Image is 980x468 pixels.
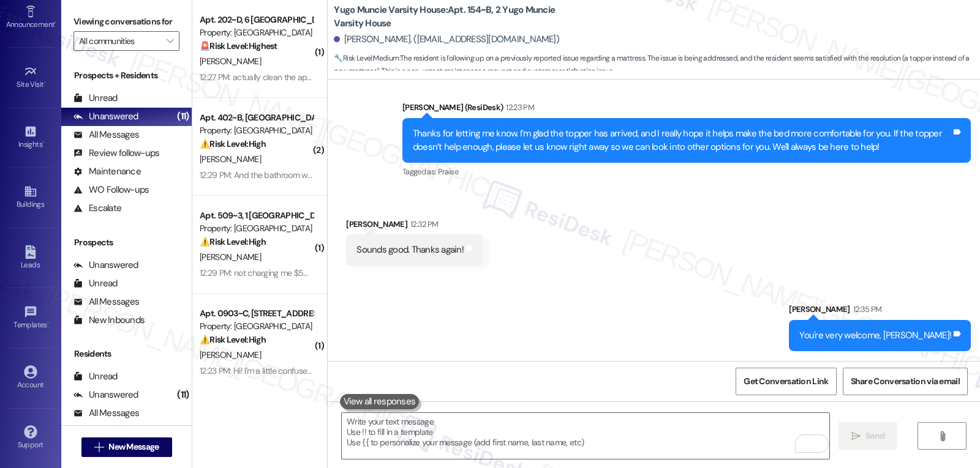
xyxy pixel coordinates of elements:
i:  [167,36,173,46]
span: New Message [108,440,159,453]
div: Maintenance [73,165,141,178]
div: Unanswered [73,388,138,401]
div: 12:29 PM: And the bathroom was DISGUSTING, I had to go to the office and let yall know so that it... [200,169,748,180]
div: Property: [GEOGRAPHIC_DATA] [200,26,313,39]
a: Site Visit • [6,61,55,94]
div: 12:23 PM: Hi! I'm a little confused, I did not renew my lease and did not move in, am I accidenta... [200,365,607,376]
div: [PERSON_NAME] [789,303,971,320]
button: Get Conversation Link [736,368,836,395]
textarea: To enrich screen reader interactions, please activate Accessibility in Grammarly extension settings [342,413,829,459]
a: Insights • [6,121,55,154]
div: Property: [GEOGRAPHIC_DATA] [200,320,313,333]
div: Prospects + Residents [61,69,192,82]
div: (11) [174,107,192,126]
span: • [42,138,44,147]
b: Yugo Muncie Varsity House: Apt. 154~B, 2 Yugo Muncie Varsity House [334,4,579,30]
div: Tagged as: [402,163,971,180]
label: Viewing conversations for [73,12,179,31]
div: 12:35 PM [850,303,882,316]
div: Apt. 202~D, 6 [GEOGRAPHIC_DATA] [200,13,313,26]
div: All Messages [73,295,139,308]
div: WO Follow-ups [73,184,149,196]
div: Apt. 509~3, 1 [GEOGRAPHIC_DATA] [200,209,313,222]
div: [PERSON_NAME] [346,218,483,235]
div: Unread [73,370,118,383]
span: • [44,78,46,87]
strong: ⚠️ Risk Level: High [200,236,266,247]
input: All communities [79,31,160,51]
a: Support [6,422,55,455]
div: Escalate [73,202,121,215]
button: Send [839,422,898,450]
span: [PERSON_NAME] [200,349,261,360]
i:  [94,442,104,452]
span: [PERSON_NAME] [200,251,261,262]
div: Apt. 402~B, [GEOGRAPHIC_DATA] [200,111,313,124]
div: Unanswered [73,259,138,272]
div: Unread [73,92,118,105]
div: 12:32 PM [407,218,439,231]
div: Review follow-ups [73,147,159,160]
strong: ⚠️ Risk Level: High [200,138,266,149]
button: Share Conversation via email [843,368,968,395]
span: : The resident is following up on a previously reported issue regarding a mattress. The issue is ... [334,52,980,78]
div: You're very welcome, [PERSON_NAME]! [799,329,951,342]
strong: 🔧 Risk Level: Medium [334,53,399,63]
span: Share Conversation via email [851,375,960,388]
div: 12:29 PM: not charging me $50 for an honest mistake of locking myself out 😊 [200,267,475,278]
button: New Message [81,437,172,457]
a: Account [6,362,55,395]
div: Unread [73,277,118,290]
span: Get Conversation Link [744,375,828,388]
span: • [55,18,56,27]
i:  [938,431,947,441]
div: Property: [GEOGRAPHIC_DATA] [200,222,313,235]
div: Sounds good. Thanks again! [356,243,464,256]
span: [PERSON_NAME] [200,56,261,67]
div: All Messages [73,128,139,141]
span: • [47,319,49,327]
div: 12:23 PM [503,101,534,114]
div: Residents [61,347,192,360]
span: Send [865,429,884,442]
div: All Messages [73,407,139,420]
div: Unanswered [73,110,138,123]
i:  [851,431,861,441]
strong: ⚠️ Risk Level: High [200,334,266,345]
div: (11) [174,385,192,404]
div: Apt. 0903~C, [STREET_ADDRESS] [200,307,313,320]
span: Praise [438,166,458,177]
div: [PERSON_NAME] (ResiDesk) [402,101,971,118]
a: Buildings [6,181,55,214]
strong: 🚨 Risk Level: Highest [200,40,277,51]
div: [PERSON_NAME]. ([EMAIL_ADDRESS][DOMAIN_NAME]) [334,33,559,46]
div: New Inbounds [73,314,145,327]
a: Leads [6,242,55,275]
span: [PERSON_NAME] [200,154,261,165]
div: Property: [GEOGRAPHIC_DATA] [200,124,313,137]
a: Templates • [6,302,55,335]
div: Prospects [61,236,192,249]
div: 12:27 PM: actually clean the apartments and make sure they aren't infested with roaches [200,72,511,83]
div: Thanks for letting me know. I’m glad the topper has arrived, and I really hope it helps make the ... [413,127,951,154]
